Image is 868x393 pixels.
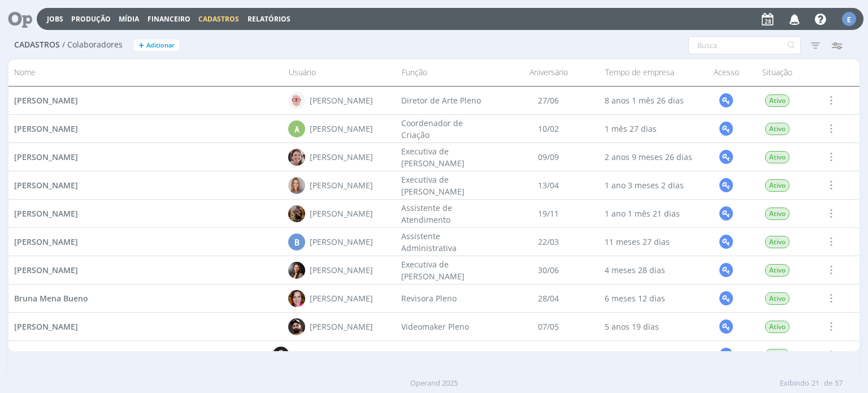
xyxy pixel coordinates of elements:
[310,151,374,163] div: [PERSON_NAME]
[14,180,78,191] span: [PERSON_NAME]
[14,321,78,332] span: [PERSON_NAME]
[14,236,78,247] span: [PERSON_NAME]
[289,262,306,279] img: B
[62,40,123,50] span: / Colaboradores
[765,349,789,361] span: Ativo
[600,341,701,369] div: 10 meses 28 dias
[396,87,498,114] div: Diretor de Arte Pleno
[310,123,374,135] div: [PERSON_NAME]
[14,292,88,304] a: Bruna Mena Bueno
[396,284,498,312] div: Revisora Pleno
[842,12,856,26] div: E
[294,349,390,361] div: [PERSON_NAME] Granata
[14,349,111,361] a: [PERSON_NAME] Granata
[144,15,194,24] button: Financeiro
[14,208,78,219] a: [PERSON_NAME]
[310,292,374,304] div: [PERSON_NAME]
[765,94,789,107] span: Ativo
[71,14,111,24] a: Produção
[498,341,600,369] div: 10/09
[146,42,175,49] span: Adicionar
[396,313,498,340] div: Videomaker Pleno
[765,208,789,220] span: Ativo
[688,36,801,54] input: Busca
[310,208,374,219] div: [PERSON_NAME]
[600,115,701,142] div: 1 mês 27 dias
[600,87,701,114] div: 8 anos 1 mês 26 dias
[14,151,78,163] a: [PERSON_NAME]
[396,200,498,227] div: Assistente de Atendimento
[765,179,789,192] span: Ativo
[289,318,306,335] img: B
[14,293,88,304] span: Bruna Mena Bueno
[47,14,63,24] a: Jobs
[765,321,789,333] span: Ativo
[498,256,600,284] div: 30/06
[600,256,701,284] div: 4 meses 28 dias
[765,264,789,277] span: Ativo
[289,205,306,222] img: A
[198,14,239,24] span: Cadastros
[752,63,803,83] div: Situação
[289,290,306,307] img: B
[14,123,78,134] span: [PERSON_NAME]
[600,200,701,227] div: 1 ano 1 mês 21 dias
[14,321,78,332] a: [PERSON_NAME]
[310,321,374,332] div: [PERSON_NAME]
[600,313,701,340] div: 5 anos 19 dias
[273,347,290,364] img: B
[134,40,179,51] button: +Adicionar
[498,313,600,340] div: 07/05
[498,284,600,312] div: 28/04
[14,152,78,162] span: [PERSON_NAME]
[147,14,190,24] a: Financeiro
[14,264,78,276] a: [PERSON_NAME]
[396,256,498,284] div: Executiva de [PERSON_NAME]
[283,63,396,83] div: Usuário
[8,63,283,83] div: Nome
[115,15,142,24] button: Mídia
[600,171,701,199] div: 1 ano 3 meses 2 dias
[68,15,114,24] button: Produção
[248,14,290,24] a: Relatórios
[396,171,498,199] div: Executiva de [PERSON_NAME]
[310,94,374,106] div: [PERSON_NAME]
[138,40,144,51] span: +
[498,171,600,199] div: 13/04
[289,177,306,194] img: A
[841,9,857,29] button: E
[835,378,843,389] span: 57
[600,284,701,312] div: 6 meses 12 dias
[289,234,306,251] div: B
[498,228,600,256] div: 22/03
[310,236,374,248] div: [PERSON_NAME]
[119,14,139,24] a: Mídia
[701,63,752,83] div: Acesso
[824,378,832,389] span: de
[600,63,701,83] div: Tempo de empresa
[14,40,60,50] span: Cadastros
[396,115,498,142] div: Coordenador de Criação
[498,200,600,227] div: 19/11
[396,63,498,83] div: Função
[765,123,789,135] span: Ativo
[498,143,600,171] div: 09/09
[14,265,78,275] span: [PERSON_NAME]
[780,378,809,389] span: Exibindo
[44,15,67,24] button: Jobs
[289,149,306,166] img: A
[498,115,600,142] div: 10/02
[498,63,600,83] div: Aniversário
[289,92,306,109] img: A
[14,94,78,106] a: [PERSON_NAME]
[14,123,78,135] a: [PERSON_NAME]
[600,228,701,256] div: 11 meses 27 dias
[396,228,498,256] div: Assistente Administrativa
[195,15,242,24] button: Cadastros
[310,179,374,191] div: [PERSON_NAME]
[14,179,78,191] a: [PERSON_NAME]
[396,143,498,171] div: Executiva de [PERSON_NAME]
[244,15,294,24] button: Relatórios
